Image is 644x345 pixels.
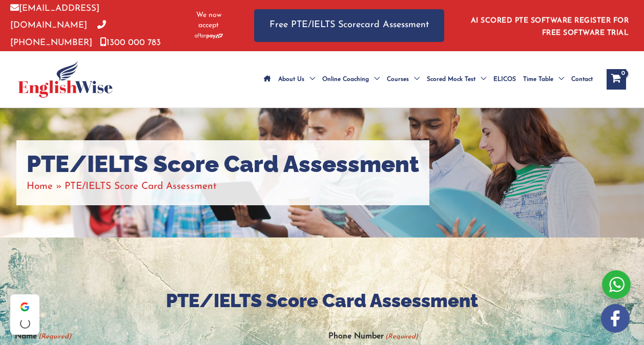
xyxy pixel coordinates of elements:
[100,38,161,47] a: 1300 000 783
[493,61,516,97] span: ELICOS
[571,61,593,97] span: Contact
[304,61,315,97] span: Menu Toggle
[189,10,228,31] span: We now accept
[369,61,380,97] span: Menu Toggle
[328,328,418,345] label: Phone Number
[27,178,419,195] nav: Breadcrumbs
[520,61,568,97] a: Time TableMenu Toggle
[387,61,409,97] span: Courses
[27,150,419,178] h1: PTE/IELTS Score Card Assessment
[465,9,634,42] aside: Header Widget 1
[15,328,71,345] label: Name
[254,9,444,41] a: Free PTE/IELTS Scorecard Assessment
[490,61,520,97] a: ELICOS
[319,61,383,97] a: Online CoachingMenu Toggle
[65,182,217,191] span: PTE/IELTS Score Card Assessment
[523,61,553,97] span: Time Table
[37,328,71,345] span: (Required)
[568,61,596,97] a: Contact
[607,69,626,90] a: View Shopping Cart, empty
[601,304,630,333] img: white-facebook.png
[260,61,596,97] nav: Site Navigation: Main Menu
[15,289,630,313] h2: PTE/IELTS Score Card Assessment
[27,182,53,191] a: Home
[427,61,475,97] span: Scored Mock Test
[423,61,490,97] a: Scored Mock TestMenu Toggle
[18,61,113,98] img: cropped-ew-logo
[322,61,369,97] span: Online Coaching
[384,328,418,345] span: (Required)
[10,4,99,30] a: [EMAIL_ADDRESS][DOMAIN_NAME]
[475,61,486,97] span: Menu Toggle
[409,61,420,97] span: Menu Toggle
[278,61,304,97] span: About Us
[553,61,564,97] span: Menu Toggle
[275,61,319,97] a: About UsMenu Toggle
[471,17,629,37] a: AI SCORED PTE SOFTWARE REGISTER FOR FREE SOFTWARE TRIAL
[10,21,106,47] a: [PHONE_NUMBER]
[195,33,223,39] img: Afterpay-Logo
[383,61,423,97] a: CoursesMenu Toggle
